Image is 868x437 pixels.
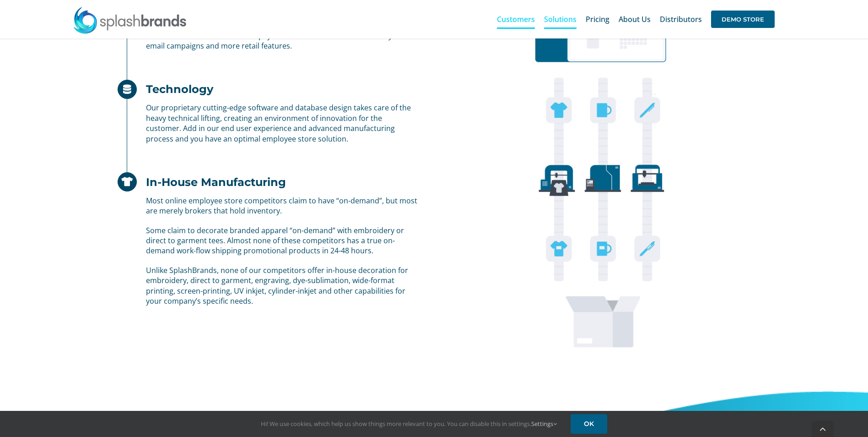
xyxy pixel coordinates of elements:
nav: Main Menu Sticky [497,5,775,34]
p: Unlike SplashBrands, none of our competitors offer in-house decoration for embroidery, direct to ... [146,265,417,306]
p: Most online employee store competitors claim to have “on-demand”, but most are merely brokers tha... [146,196,417,216]
span: DEMO STORE [711,11,775,28]
img: SplashBrands.com Logo [73,6,187,34]
a: Settings [531,420,557,428]
a: Customers [497,5,535,34]
a: OK [571,414,607,434]
span: Solutions [544,16,577,23]
a: DEMO STORE [711,5,775,34]
a: Pricing [586,5,609,34]
span: Distributors [660,16,702,23]
span: About Us [619,16,651,23]
h2: In-House Manufacturing [146,175,286,189]
span: Customers [497,16,535,23]
span: Hi! We use cookies, which help us show things more relevant to you. You can disable this in setti... [261,420,557,428]
h2: Technology [146,82,213,96]
span: Pricing [586,16,609,23]
a: Distributors [660,5,702,34]
p: Some claim to decorate branded apparel “on-demand” with embroidery or direct to garment tees. Alm... [146,225,417,256]
p: Our proprietary cutting-edge software and database design takes care of the heavy technical lifti... [146,103,417,144]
